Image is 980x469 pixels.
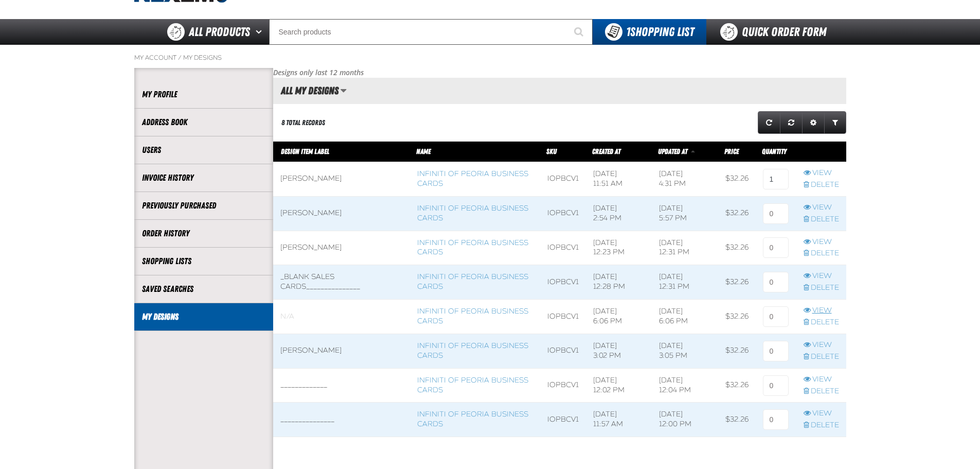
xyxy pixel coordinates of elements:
span: Price [724,147,739,155]
a: SKU [546,147,557,155]
a: Design Item Label [281,147,329,155]
td: IOPBCV1 [540,403,586,437]
td: $32.26 [718,368,756,403]
td: IOPBCV1 [540,231,586,265]
td: $32.26 [718,231,756,265]
td: [DATE] 3:02 PM [586,334,652,368]
a: Expand or Collapse Grid Filters [824,111,846,134]
button: Start Searching [567,19,593,45]
span: Shopping List [626,25,694,39]
td: [DATE] 12:00 PM [652,403,718,437]
a: View row action [804,271,839,281]
input: Search [269,19,593,45]
a: Delete row action [804,318,839,327]
td: [DATE] 6:06 PM [652,300,718,334]
a: View row action [804,203,839,213]
a: My Designs [183,54,222,62]
a: Shopping Lists [142,255,265,267]
a: Address Book [142,116,265,128]
nav: Breadcrumbs [134,54,846,62]
td: $32.26 [718,265,756,300]
a: Infiniti of Peoria Business Cards [417,169,528,188]
a: Order History [142,228,265,239]
a: View row action [804,375,839,385]
td: IOPBCV1 [540,300,586,334]
td: $32.26 [718,196,756,231]
a: Delete row action [804,352,839,362]
input: 0 [763,169,789,189]
input: 0 [763,341,789,361]
a: Infiniti of Peoria Business Cards [417,204,528,222]
td: [DATE] 12:31 PM [652,231,718,265]
span: / [178,54,182,62]
button: Open All Products pages [252,19,269,45]
td: [PERSON_NAME] [273,334,411,368]
a: Name [416,147,431,155]
td: IOPBCV1 [540,368,586,403]
input: 0 [763,306,789,327]
td: IOPBCV1 [540,265,586,300]
p: Designs only last 12 months [273,68,846,78]
a: Infiniti of Peoria Business Cards [417,272,528,291]
a: Refresh grid action [758,111,780,134]
span: Updated At [658,147,687,155]
td: $32.26 [718,403,756,437]
td: _____________ [273,368,411,403]
td: Blank [273,300,411,334]
td: $32.26 [718,334,756,368]
a: Delete row action [804,249,839,258]
td: IOPBCV1 [540,334,586,368]
a: Previously Purchased [142,200,265,212]
input: 0 [763,203,789,224]
a: Created At [592,147,620,155]
a: Saved Searches [142,283,265,295]
a: Infiniti of Peoria Business Cards [417,410,528,428]
a: View row action [804,237,839,247]
a: Quick Order Form [706,19,846,45]
a: My Profile [142,89,265,100]
strong: 1 [626,25,630,39]
td: $32.26 [718,300,756,334]
input: 0 [763,409,789,430]
td: [DATE] 5:57 PM [652,196,718,231]
a: Delete row action [804,180,839,190]
td: [DATE] 11:51 AM [586,162,652,196]
a: Delete row action [804,215,839,224]
a: Reset grid action [780,111,803,134]
button: You have 1 Shopping List. Open to view details [593,19,706,45]
td: [DATE] 6:06 PM [586,300,652,334]
td: IOPBCV1 [540,162,586,196]
td: IOPBCV1 [540,196,586,231]
td: [PERSON_NAME] [273,162,411,196]
td: [PERSON_NAME] [273,231,411,265]
a: View row action [804,340,839,350]
td: [DATE] 12:31 PM [652,265,718,300]
a: Infiniti of Peoria Business Cards [417,307,528,325]
td: [DATE] 12:02 PM [586,368,652,403]
div: 8 total records [281,118,325,128]
h2: All My Designs [273,85,338,96]
td: _______________ [273,403,411,437]
td: [PERSON_NAME] [273,196,411,231]
a: Infiniti of Peoria Business Cards [417,341,528,360]
button: Manage grid views. Current view is All My Designs [340,82,347,99]
a: Infiniti of Peoria Business Cards [417,238,528,257]
span: Quantity [762,147,787,155]
a: Delete row action [804,283,839,293]
a: My Designs [142,311,265,323]
td: $32.26 [718,162,756,196]
td: [DATE] 12:04 PM [652,368,718,403]
a: Expand or Collapse Grid Settings [802,111,825,134]
input: 0 [763,237,789,258]
td: [DATE] 3:05 PM [652,334,718,368]
a: View row action [804,168,839,178]
th: Row actions [796,142,846,162]
a: Invoice History [142,172,265,184]
a: Delete row action [804,387,839,396]
td: [DATE] 2:54 PM [586,196,652,231]
td: [DATE] 12:23 PM [586,231,652,265]
a: View row action [804,409,839,419]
